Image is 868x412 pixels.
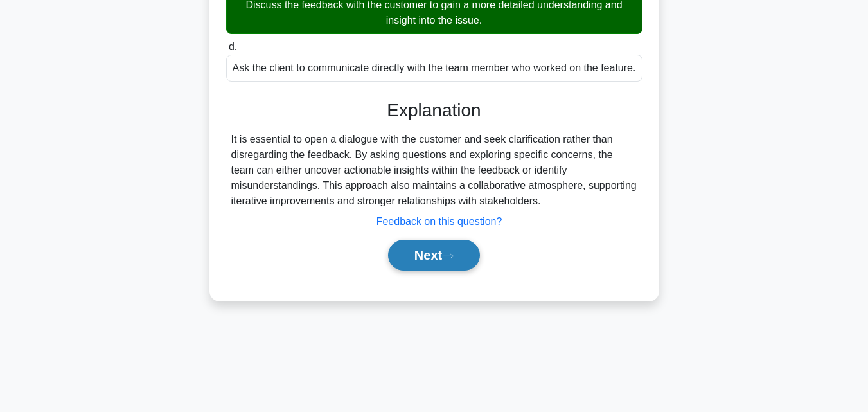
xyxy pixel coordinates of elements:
div: It is essential to open a dialogue with the customer and seek clarification rather than disregard... [231,132,637,209]
span: d. [229,41,237,52]
a: Feedback on this question? [376,216,502,227]
h3: Explanation [234,100,635,121]
div: Ask the client to communicate directly with the team member who worked on the feature. [226,55,642,82]
button: Next [388,240,480,271]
